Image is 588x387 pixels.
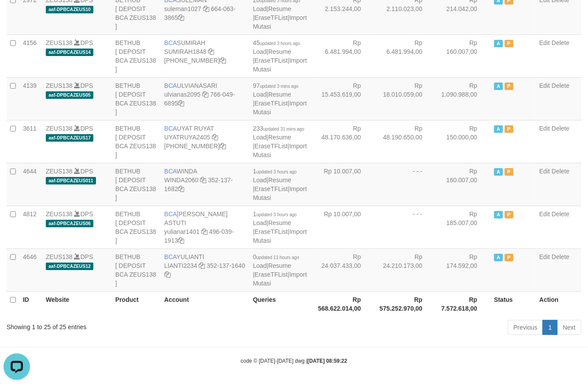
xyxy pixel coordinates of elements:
a: Resume [268,134,291,141]
td: Rp 6.481.994,00 [313,34,374,77]
a: EraseTFList [255,228,288,235]
a: ZEUS138 [46,253,73,260]
td: Rp 24.037.433,00 [313,248,374,291]
a: Delete [552,82,570,89]
td: Rp 6.481.994,00 [374,34,436,77]
th: Rp 575.252.970,00 [374,291,436,316]
a: Copy 3521371682 to clipboard [178,185,184,192]
a: Copy 6640633865 to clipboard [178,14,184,21]
span: | | | [253,210,307,244]
td: BETHUB [ DEPOSIT BCA ZEUS138 ] [112,34,161,77]
td: 4646 [19,248,42,291]
a: Load [253,91,266,98]
a: ZEUS138 [46,125,73,132]
td: Rp 160.007,00 [436,34,491,77]
td: UYAT RUYAT [PHONE_NUMBER] [161,120,249,163]
td: Rp 48.170.636,00 [313,120,374,163]
span: Active [494,125,503,133]
a: Import Mutasi [253,271,307,287]
td: 4644 [19,163,42,206]
th: ID [19,291,42,316]
a: Import Mutasi [253,228,307,244]
a: LIANTI2234 [164,262,197,269]
span: aaf-DPBCAZEUS14 [46,49,93,56]
span: aaf-DPBCAZEUS06 [46,220,93,227]
a: WINDA2060 [164,177,199,184]
span: updated 31 mins ago [263,127,304,132]
td: Rp 150.000,00 [436,120,491,163]
td: - - - [374,206,436,248]
td: DPS [42,206,112,248]
a: UYATRUYA2405 [164,134,210,141]
td: DPS [42,163,112,206]
a: ZEUS138 [46,168,73,175]
span: 97 [253,82,298,89]
td: SUMIRAH [PHONE_NUMBER] [161,34,249,77]
a: EraseTFList [255,57,288,64]
a: Import Mutasi [253,57,307,73]
td: BETHUB [ DEPOSIT BCA ZEUS138 ] [112,248,161,291]
span: BCA [164,39,177,46]
th: Product [112,291,161,316]
a: EraseTFList [255,143,288,150]
a: Delete [552,168,570,175]
span: 233 [253,125,304,132]
span: aaf-DPBCAZEUS10 [46,6,93,13]
a: Load [253,5,266,12]
a: Import Mutasi [253,143,307,158]
a: Resume [268,91,291,98]
a: Copy ulvianas2095 to clipboard [202,91,208,98]
span: Active [494,40,503,47]
span: aaf-DPBCAZEUS12 [46,263,93,270]
a: Load [253,219,266,226]
a: Import Mutasi [253,100,307,116]
span: | | | [253,168,307,201]
td: Rp 15.453.619,00 [313,77,374,120]
a: Load [253,262,266,269]
span: updated 3 hours ago [260,41,300,46]
button: Open LiveChat chat widget [4,4,30,30]
a: Delete [552,39,570,46]
a: 1 [543,320,558,335]
a: Edit [540,210,550,218]
td: WINDA 352-137-1682 [161,163,249,206]
td: BETHUB [ DEPOSIT BCA ZEUS138 ] [112,163,161,206]
a: ZEUS138 [46,39,73,46]
span: Active [494,211,503,218]
a: Copy yulianar1401 to clipboard [201,228,207,235]
span: updated 11 hours ago [256,255,299,260]
a: Resume [268,262,291,269]
td: DPS [42,120,112,163]
span: BCA [164,210,177,218]
a: EraseTFList [255,14,288,21]
td: Rp 18.010.059,00 [374,77,436,120]
span: updated 3 hours ago [256,212,297,217]
td: BETHUB [ DEPOSIT BCA ZEUS138 ] [112,206,161,248]
a: Copy 7660496895 to clipboard [178,100,184,107]
span: 0 [253,253,299,260]
td: Rp 1.090.988,00 [436,77,491,120]
span: 1 [253,168,297,175]
span: Active [494,83,503,90]
td: Rp 160.007,00 [436,163,491,206]
a: Copy UYATRUYA2405 to clipboard [212,134,218,141]
a: Import Mutasi [253,14,307,30]
a: Copy 8692458906 to clipboard [220,57,226,64]
th: Rp 7.572.618,00 [436,291,491,316]
a: Delete [552,210,570,218]
span: updated 3 mins ago [260,84,299,89]
a: Edit [540,39,550,46]
td: 3611 [19,120,42,163]
a: Delete [552,125,570,132]
a: Load [253,48,266,55]
span: Paused [505,83,514,90]
span: aaf-DPBCAZEUS011 [46,177,96,184]
td: DPS [42,77,112,120]
th: Queries [249,291,313,316]
td: Rp 10.007,00 [313,163,374,206]
a: Import Mutasi [253,185,307,201]
td: - - - [374,163,436,206]
td: Rp 10.007,00 [313,206,374,248]
span: BCA [164,125,177,132]
a: Copy 4062304107 to clipboard [220,143,226,150]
